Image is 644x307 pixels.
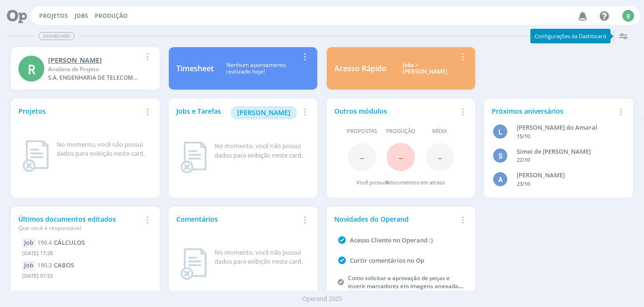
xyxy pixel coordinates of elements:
[334,106,457,116] div: Outros módulos
[237,108,290,117] span: [PERSON_NAME]
[231,106,297,119] button: [PERSON_NAME]
[492,106,614,116] div: Próximos aniversários
[169,47,317,90] a: TimesheetNenhum apontamentorealizado hoje!
[176,63,214,74] div: Timesheet
[18,106,141,116] div: Projetos
[386,127,415,135] span: Produção
[350,236,433,244] a: Acesso Cliente no Operand :)
[438,147,442,167] span: -
[176,214,299,224] div: Comentários
[360,147,364,167] span: -
[517,156,530,163] span: 22/10
[54,238,85,247] span: CÁLCULOS
[386,179,388,186] span: 0
[18,224,141,232] div: Que você é responsável
[231,108,297,116] a: [PERSON_NAME]
[39,32,74,40] span: Dashboard
[215,141,306,160] div: No momento, você não possui dados para exibição neste card.
[622,10,634,22] div: R
[22,261,35,270] div: Job
[180,248,207,280] img: dashboard_not_found.png
[37,239,52,247] span: 190.4
[214,62,299,75] div: Nenhum apontamento realizado hoje!
[36,12,71,20] button: Projetos
[48,65,141,74] div: Analista de Projeto
[22,248,148,261] div: [DATE] 17:28
[22,270,148,284] div: [DATE] 07:53
[37,261,52,269] span: 190.3
[95,12,128,20] a: Produção
[37,261,74,269] a: 190.3CABOS
[176,106,299,119] div: Jobs e Tarefas
[18,214,141,232] div: Últimos documentos editados
[622,8,635,24] button: R
[72,12,91,20] button: Jobs
[350,256,424,265] a: Curtir comentários no Op
[57,140,148,158] div: No momento, você não possui dados para exibição neste card.
[517,133,530,140] span: 15/10
[517,147,616,157] div: Simei de Camargo Antunes
[493,124,507,139] div: L
[334,214,457,224] div: Novidades do Operand
[356,179,445,187] div: Você possui documentos em atraso
[92,12,131,20] button: Produção
[22,140,49,172] img: dashboard_not_found.png
[398,147,403,167] span: -
[48,55,141,65] div: Reginaldo
[493,172,507,186] div: A
[517,180,530,187] span: 23/10
[432,127,447,135] span: Mídia
[517,171,616,180] div: Andre Luiz Corrêa de Moraes
[48,74,141,82] div: S.A. ENGENHARIA DE TELECOMUNICACOES LTDA
[530,29,611,43] div: Configurações da Dashboard
[22,238,35,248] div: Job
[180,141,207,174] img: dashboard_not_found.png
[493,149,507,163] div: S
[215,248,306,266] div: No momento, você não possui dados para exibição neste card.
[18,56,44,82] div: R
[394,62,457,75] div: Jobs > [PERSON_NAME]
[348,274,466,298] a: Como solicitar a aprovação de peças e inserir marcadores em imagens anexadas a um job?
[11,47,159,90] a: R[PERSON_NAME]Analista de ProjetoS.A. ENGENHARIA DE TELECOMUNICACOES LTDA
[37,238,85,247] a: 190.4CÁLCULOS
[54,261,74,269] span: CABOS
[74,12,88,20] a: Jobs
[347,127,377,135] span: Propostas
[334,63,387,74] div: Acesso Rápido
[39,12,68,20] a: Projetos
[517,123,616,133] div: Luana Buzato do Amaral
